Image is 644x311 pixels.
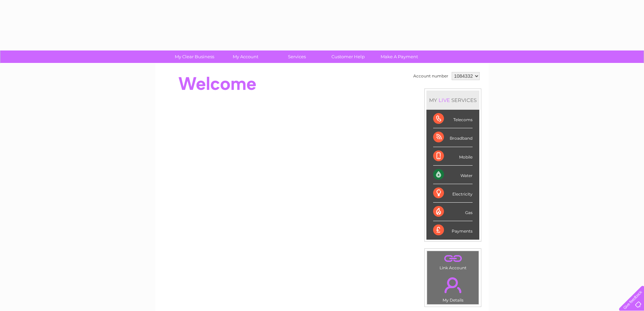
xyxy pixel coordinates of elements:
[218,50,273,63] a: My Account
[269,50,325,63] a: Services
[429,273,477,297] a: .
[433,147,473,166] div: Mobile
[429,253,477,265] a: .
[433,221,473,239] div: Payments
[427,272,479,305] td: My Details
[433,128,473,147] div: Broadband
[167,50,222,63] a: My Clear Business
[433,166,473,184] div: Water
[433,184,473,203] div: Electricity
[437,97,451,103] div: LIVE
[372,50,427,63] a: Make A Payment
[412,70,450,82] td: Account number
[433,203,473,221] div: Gas
[320,50,376,63] a: Customer Help
[433,110,473,128] div: Telecoms
[426,91,479,110] div: MY SERVICES
[427,251,479,272] td: Link Account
